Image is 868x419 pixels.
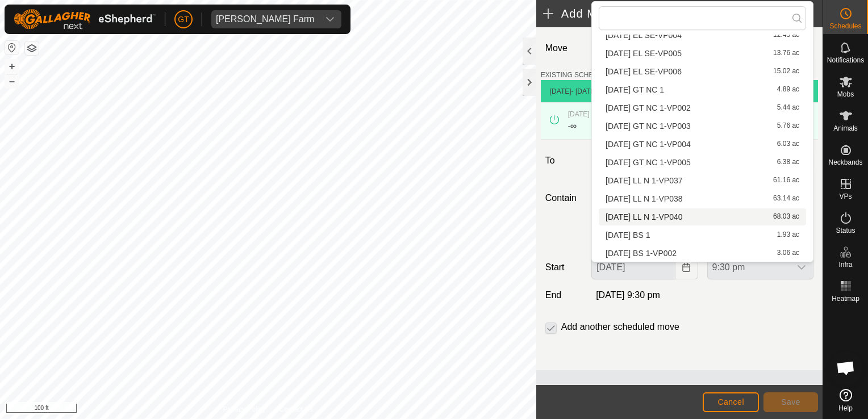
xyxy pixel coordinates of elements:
label: Start [541,261,587,274]
span: [DATE] LL N 1-VP037 [606,177,682,185]
span: [DATE] EL SE-VP004 [606,31,682,39]
span: 5.44 ac [777,104,799,112]
div: dropdown trigger [319,10,341,28]
label: EXISTING SCHEDULES [541,70,616,80]
button: Map Layers [25,41,39,55]
span: 68.03 ac [773,213,799,221]
span: Infra [838,261,852,268]
span: 1.93 ac [777,231,799,239]
button: Choose Date [675,255,698,279]
li: 2025-09-07 BS 1-VP002 [599,245,806,262]
span: [DATE] GT NC 1-VP002 [606,104,691,112]
span: [DATE] EL SE-VP005 [606,49,682,57]
li: 2025-08-13 GT NC 1-VP005 [599,154,806,171]
li: 2025-08-13 LL N 1-VP040 [599,208,806,225]
span: Help [838,405,853,412]
li: 2025-08-13 GT NC 1 [599,81,806,98]
span: 13.76 ac [773,49,799,57]
button: – [5,74,19,88]
span: GT [178,14,189,26]
span: [DATE] 9:30 pm [596,290,660,300]
label: To [541,149,587,173]
span: [DATE] LL N 1-VP040 [606,213,682,221]
li: 2025-08-13 GT NC 1-VP004 [599,136,806,153]
span: Thoren Farm [211,10,319,28]
span: 4.89 ac [777,86,799,94]
span: Schedules [829,23,861,30]
li: 2025-08-13 GT NC 1-VP003 [599,118,806,135]
li: 2025-08-13 EL SE-VP005 [599,45,806,62]
a: Contact Us [279,404,313,414]
li: 2025-08-13 EL SE-VP004 [599,27,806,44]
a: Help [823,384,868,416]
button: + [5,60,19,73]
li: 2025-08-13 LL N 1-VP037 [599,172,806,189]
div: Open chat [829,351,863,385]
li: 2025-08-13 GT NC 1-VP002 [599,99,806,116]
span: Cancel [717,397,744,407]
span: Neckbands [828,159,862,166]
span: [DATE] GT NC 1-VP005 [606,158,691,166]
span: [DATE] GT NC 1 [606,86,664,94]
span: - [DATE] [571,87,597,95]
label: Add another scheduled move [561,322,679,332]
span: [DATE] 12:00 pm [568,110,620,118]
span: Save [781,397,800,407]
span: 6.38 ac [777,158,799,166]
div: [PERSON_NAME] Farm [216,15,314,24]
li: 2025-09-07 BS 1 [599,227,806,244]
span: Animals [833,125,858,132]
span: 15.02 ac [773,68,799,76]
span: 61.16 ac [773,177,799,185]
span: Notifications [827,57,864,64]
a: Privacy Policy [223,404,266,414]
span: Status [836,227,855,234]
span: [DATE] GT NC 1-VP004 [606,140,691,148]
span: [DATE] BS 1 [606,231,650,239]
li: 2025-08-13 EL SE-VP006 [599,63,806,80]
div: - [568,119,577,133]
span: ∞ [570,121,577,131]
img: Gallagher Logo [14,9,156,30]
button: Cancel [703,392,759,412]
span: Mobs [837,91,854,98]
label: Move [541,36,587,61]
span: VPs [839,193,852,200]
li: 2025-08-13 LL N 1-VP038 [599,190,806,207]
h2: Add Move [543,7,766,20]
button: Save [763,392,818,412]
span: [DATE] [550,87,571,95]
span: 3.06 ac [777,249,799,257]
span: [DATE] LL N 1-VP038 [606,195,682,203]
span: Heatmap [832,295,859,302]
span: [DATE] EL SE-VP006 [606,68,682,76]
span: 63.14 ac [773,195,799,203]
span: 6.03 ac [777,140,799,148]
label: End [541,288,587,302]
span: [DATE] BS 1-VP002 [606,249,677,257]
button: Reset Map [5,41,19,55]
span: 12.45 ac [773,31,799,39]
label: Contain [541,191,587,205]
span: 5.76 ac [777,122,799,130]
span: [DATE] GT NC 1-VP003 [606,122,691,130]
